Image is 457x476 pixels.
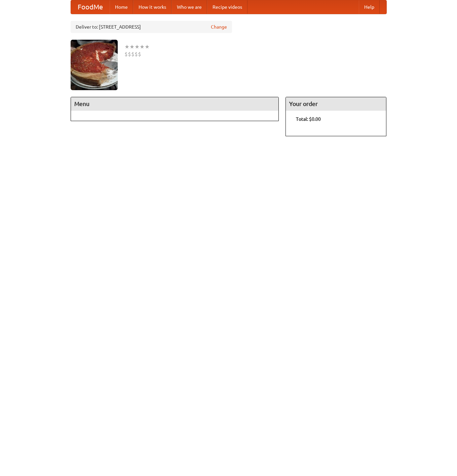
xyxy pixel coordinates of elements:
li: $ [131,50,135,58]
h4: Your order [286,97,386,111]
img: angular.jpg [71,40,118,90]
li: ★ [129,43,135,50]
a: Help [359,0,380,14]
a: FoodMe [71,0,110,14]
a: How it works [133,0,172,14]
li: $ [128,50,131,58]
li: ★ [135,43,140,50]
li: $ [124,50,128,58]
li: $ [135,50,138,58]
li: $ [138,50,141,58]
a: Change [211,24,227,30]
a: Home [110,0,133,14]
a: Who we are [172,0,207,14]
h4: Menu [71,97,279,111]
li: ★ [140,43,145,50]
div: Deliver to: [STREET_ADDRESS] [71,21,232,33]
b: Total: $0.00 [296,116,321,122]
li: ★ [145,43,150,50]
a: Recipe videos [207,0,247,14]
li: ★ [124,43,129,50]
